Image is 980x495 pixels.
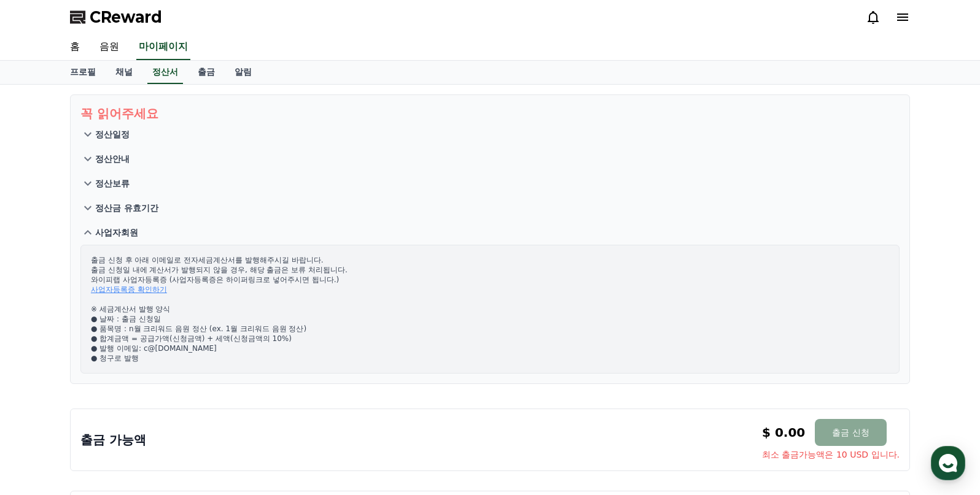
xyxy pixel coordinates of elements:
[112,408,127,418] span: 대화
[70,7,162,27] a: CReward
[190,407,204,417] span: 설정
[158,389,236,420] a: 설정
[815,419,886,446] button: 출금 신청
[80,122,900,147] button: 정산일정
[81,389,158,420] a: 대화
[80,431,146,448] p: 출금 가능액
[80,220,900,245] button: 사업자회원
[95,202,158,214] p: 정산금 유효기간
[39,407,46,417] span: 홈
[95,177,130,190] p: 정산보류
[188,61,225,84] a: 출금
[91,285,167,294] a: 사업자등록증 확인하기
[91,255,889,363] p: 출금 신청 후 아래 이메일로 전자세금계산서를 발행해주시길 바랍니다. 출금 신청일 내에 계산서가 발행되지 않을 경우, 해당 출금은 보류 처리됩니다. 와이피랩 사업자등록증 (사업...
[4,389,81,420] a: 홈
[80,105,900,122] p: 꼭 읽어주세요
[90,34,129,60] a: 음원
[95,153,130,165] p: 정산안내
[95,226,138,239] p: 사업자회원
[95,128,130,140] p: 정산일정
[80,196,900,220] button: 정산금 유효기간
[80,171,900,196] button: 정산보류
[106,61,142,84] a: 채널
[147,61,183,84] a: 정산서
[762,448,900,461] span: 최소 출금가능액은 10 USD 입니다.
[762,424,805,441] p: $ 0.00
[80,147,900,171] button: 정산안내
[60,61,106,84] a: 프로필
[225,61,262,84] a: 알림
[136,34,190,60] a: 마이페이지
[60,34,90,60] a: 홈
[90,7,162,27] span: CReward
